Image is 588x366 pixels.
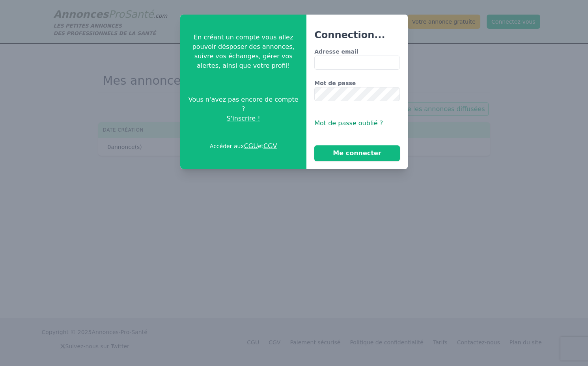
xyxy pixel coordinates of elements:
p: Accéder aux et [210,141,277,151]
a: CGU [244,142,258,150]
span: Vous n'avez pas encore de compte ? [187,95,300,114]
label: Adresse email [314,48,400,56]
a: CGV [263,142,277,150]
label: Mot de passe [314,79,400,87]
h3: Connection... [314,29,400,41]
button: Me connecter [314,145,400,161]
span: Mot de passe oublié ? [314,119,383,127]
span: S'inscrire ! [227,114,260,123]
p: En créant un compte vous allez pouvoir désposer des annonces, suivre vos échanges, gérer vos aler... [187,33,300,71]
